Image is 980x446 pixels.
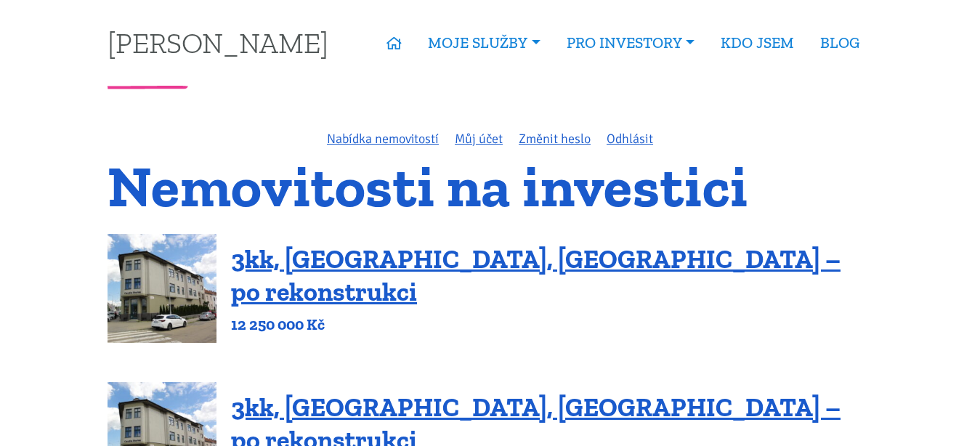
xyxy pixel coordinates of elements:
a: MOJE SLUŽBY [415,26,553,60]
p: 12 250 000 Kč [231,315,872,335]
h1: Nemovitosti na investici [108,162,872,211]
a: BLOG [807,26,872,60]
a: Odhlásit [607,131,653,147]
a: KDO JSEM [708,26,807,60]
a: [PERSON_NAME] [108,28,328,57]
a: Nabídka nemovitostí [327,131,439,147]
a: PRO INVESTORY [554,26,708,60]
a: Změnit heslo [519,131,591,147]
a: Můj účet [455,131,503,147]
a: 3kk, [GEOGRAPHIC_DATA], [GEOGRAPHIC_DATA] – po rekonstrukci [231,243,841,307]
